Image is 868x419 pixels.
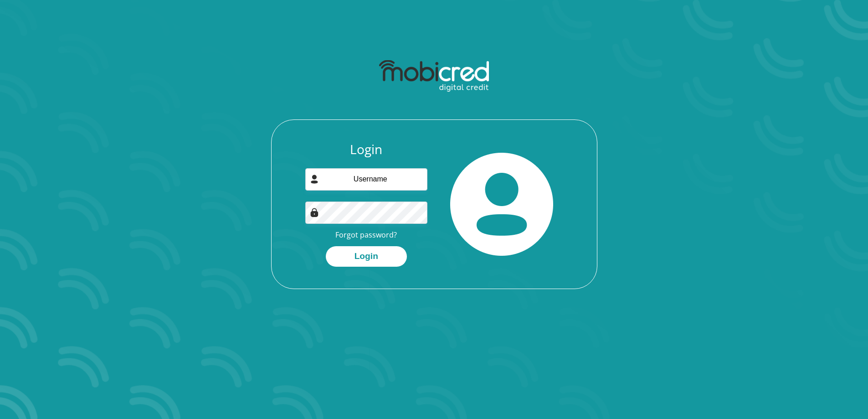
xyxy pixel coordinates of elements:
[326,246,407,267] button: Login
[379,60,489,92] img: mobicred logo
[305,168,427,191] input: Username
[305,142,427,157] h3: Login
[310,208,319,217] img: Image
[335,230,397,240] a: Forgot password?
[310,175,319,184] img: user-icon image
